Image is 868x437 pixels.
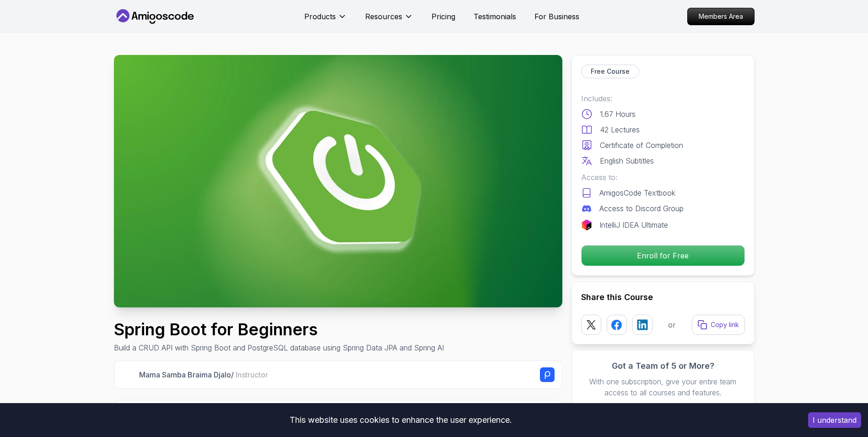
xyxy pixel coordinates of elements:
a: Pricing [431,11,455,22]
p: 42 Lectures [600,124,640,135]
p: Enroll for Free [582,246,744,266]
p: Members Area [688,8,754,25]
p: English Subtitles [600,155,654,166]
a: For Business [534,11,579,22]
a: Testimonials [474,11,516,22]
button: Accept cookies [808,412,861,428]
p: Free Course [591,67,630,76]
p: Copy link [711,320,739,329]
p: With one subscription, give your entire team access to all courses and features. [581,376,745,398]
p: Products [304,11,336,22]
p: Access to Discord Group [599,203,684,214]
button: Products [304,11,347,29]
button: Resources [365,11,413,29]
p: Includes: [581,93,745,104]
img: spring-boot-for-beginners_thumbnail [114,55,562,307]
p: Resources [365,11,402,22]
p: Mama Samba Braima Djalo / [139,369,268,380]
button: Enroll for Free [581,245,745,266]
h3: Got a Team of 5 or More? [581,360,745,372]
p: Access to: [581,172,745,183]
span: Instructor [236,370,268,379]
img: Nelson Djalo [122,368,136,382]
img: jetbrains logo [581,219,592,230]
h2: Share this Course [581,291,745,304]
p: IntelliJ IDEA Ultimate [599,219,668,230]
p: 1.67 Hours [600,109,636,120]
p: Certificate of Completion [600,140,683,151]
p: or [668,319,676,330]
a: Check our Business Plan [581,402,745,413]
p: AmigosCode Textbook [599,187,675,198]
button: Copy link [692,315,745,335]
p: Build a CRUD API with Spring Boot and PostgreSQL database using Spring Data JPA and Spring AI [114,342,444,353]
div: This website uses cookies to enhance the user experience. [7,410,794,430]
a: Members Area [687,8,755,25]
h1: Spring Boot for Beginners [114,320,444,339]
